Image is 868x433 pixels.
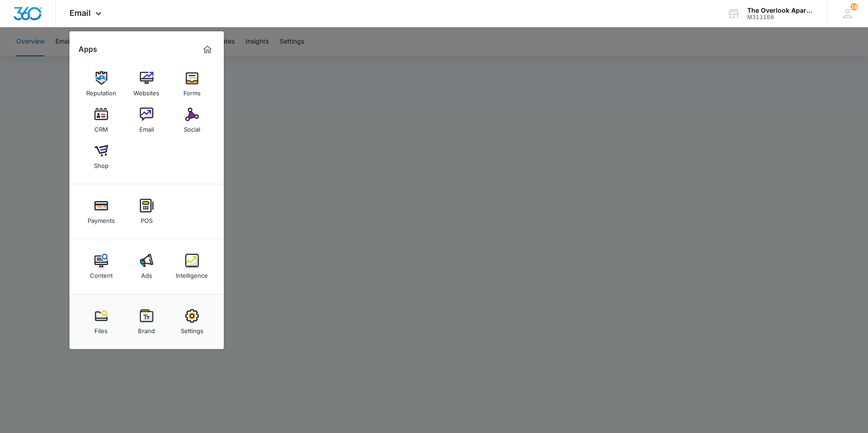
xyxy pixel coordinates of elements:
[850,3,858,10] div: notifications count
[84,139,118,174] a: Shop
[84,67,118,101] a: Reputation
[747,14,814,20] div: account id
[747,7,814,14] div: account name
[129,194,164,229] a: POS
[181,323,203,335] div: Settings
[84,249,118,284] a: Content
[175,103,209,138] a: Social
[79,45,97,54] h2: Apps
[139,121,154,133] div: Email
[84,305,118,339] a: Files
[133,85,159,97] div: Websites
[94,157,108,169] div: Shop
[176,267,208,279] div: Intelligence
[141,267,152,279] div: Ads
[90,267,113,279] div: Content
[88,212,115,224] div: Payments
[84,103,118,138] a: CRM
[94,323,108,335] div: Files
[175,249,209,284] a: Intelligence
[129,249,164,284] a: Ads
[129,103,164,138] a: Email
[86,85,116,97] div: Reputation
[141,212,153,224] div: POS
[175,67,209,101] a: Forms
[183,85,201,97] div: Forms
[69,8,91,18] span: Email
[850,3,858,10] span: 18
[129,305,164,339] a: Brand
[94,121,108,133] div: CRM
[138,323,155,335] div: Brand
[84,194,118,229] a: Payments
[129,67,164,101] a: Websites
[175,305,209,339] a: Settings
[200,42,215,57] a: Marketing 360® Dashboard
[184,121,200,133] div: Social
